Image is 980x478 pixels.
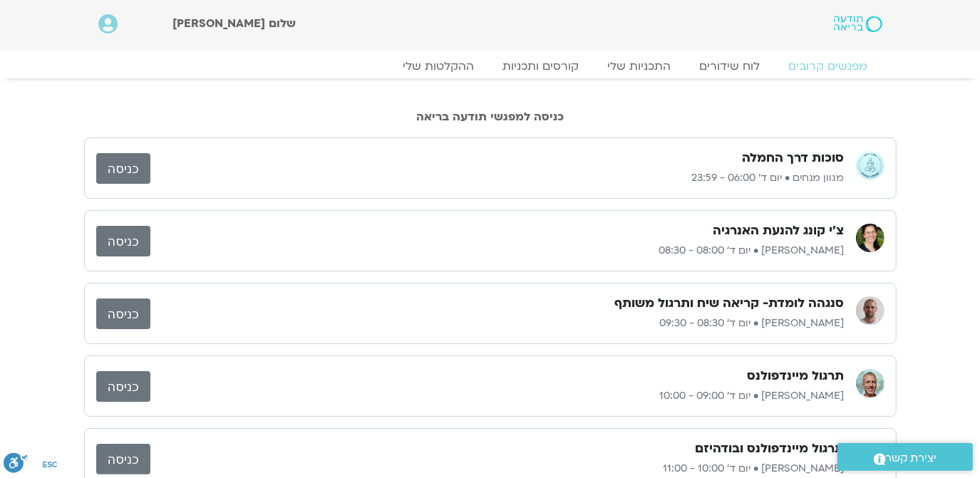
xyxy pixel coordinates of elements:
h3: סנגהה לומדת- קריאה שיח ותרגול משותף [615,295,845,312]
a: כניסה [96,444,150,474]
nav: Menu [98,59,882,73]
a: קורסים ותכניות [489,59,594,73]
a: לוח שידורים [686,59,775,73]
a: כניסה [96,153,150,184]
a: ההקלטות שלי [389,59,489,73]
a: התכניות שלי [594,59,686,73]
img: רונית מלכין [856,224,884,252]
img: מגוון מנחים [856,151,884,180]
a: מפגשים קרובים [775,59,882,73]
p: [PERSON_NAME] • יום ד׳ 10:00 - 11:00 [150,460,845,477]
p: [PERSON_NAME] • יום ד׳ 08:30 - 09:30 [150,315,845,332]
h3: צ'י קונג להנעת האנרגיה [713,222,845,239]
h3: תרגול מיינדפולנס [748,368,845,385]
a: כניסה [96,298,150,329]
h3: תרגול מיינדפולנס ובודהיזם [696,440,845,457]
p: מגוון מנחים • יום ד׳ 06:00 - 23:59 [150,170,845,187]
a: כניסה [96,371,150,402]
img: דקל קנטי [856,296,884,325]
span: שלום [PERSON_NAME] [172,16,296,31]
img: ניב אידלמן [856,369,884,398]
h3: סוכות דרך החמלה [743,150,845,167]
h2: כניסה למפגשי תודעה בריאה [84,110,897,123]
a: יצירת קשר [837,443,973,471]
p: [PERSON_NAME] • יום ד׳ 08:00 - 08:30 [150,242,845,259]
span: יצירת קשר [886,449,937,468]
a: כניסה [96,226,150,256]
p: [PERSON_NAME] • יום ד׳ 09:00 - 10:00 [150,388,845,405]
